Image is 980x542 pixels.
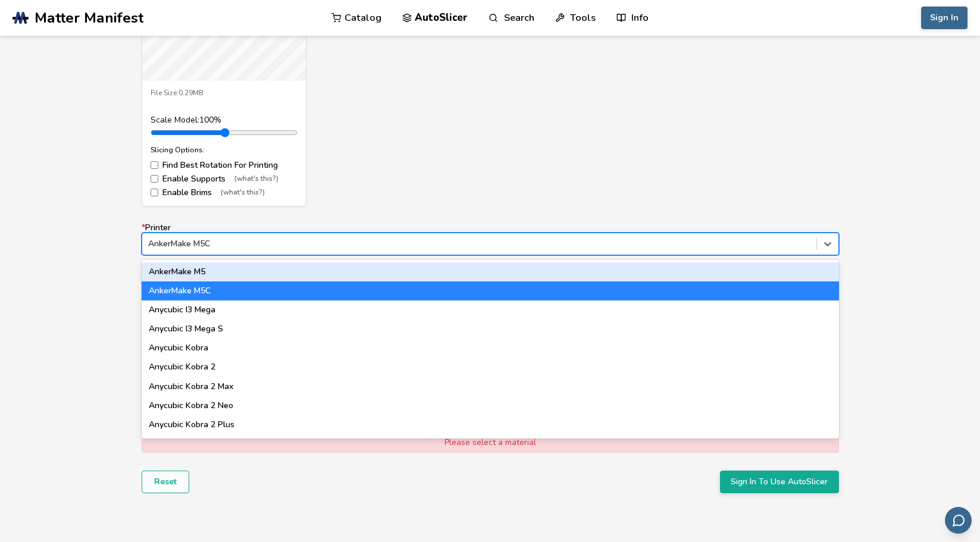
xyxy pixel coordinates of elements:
span: Matter Manifest [35,10,143,26]
span: (what's this?) [234,175,278,183]
label: Enable Brims [151,188,298,198]
input: Enable Supports(what's this?) [151,175,158,183]
div: AnkerMake M5 [142,262,839,281]
label: Printer [142,223,839,255]
div: Anycubic Kobra 2 Plus [142,415,839,434]
span: (what's this?) [221,189,265,197]
label: Find Best Rotation For Printing [151,161,298,170]
button: Reset [142,471,189,493]
input: Find Best Rotation For Printing [151,161,158,169]
button: Send feedback via email [945,507,972,534]
input: Enable Brims(what's this?) [151,189,158,196]
input: *PrinterAnkerMake M5CAnkerMake M5AnkerMake M5CAnycubic I3 MegaAnycubic I3 Mega SAnycubic KobraAny... [148,239,151,249]
label: Enable Supports [151,174,298,184]
div: Anycubic Kobra [142,339,839,358]
div: Anycubic Kobra 2 Neo [142,396,839,415]
div: Scale Model: 100 % [151,115,298,125]
div: Anycubic Kobra 2 Max [142,377,839,396]
div: File Size: 0.29MB [151,89,298,98]
div: Anycubic I3 Mega S [142,319,839,339]
button: Sign In To Use AutoSlicer [720,471,839,493]
div: Please select a material [142,433,839,453]
div: Slicing Options: [151,146,298,154]
div: Anycubic Kobra 2 Pro [142,434,839,453]
div: Anycubic I3 Mega [142,300,839,319]
button: Sign In [921,7,968,29]
div: AnkerMake M5C [142,281,839,300]
div: Anycubic Kobra 2 [142,358,839,377]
